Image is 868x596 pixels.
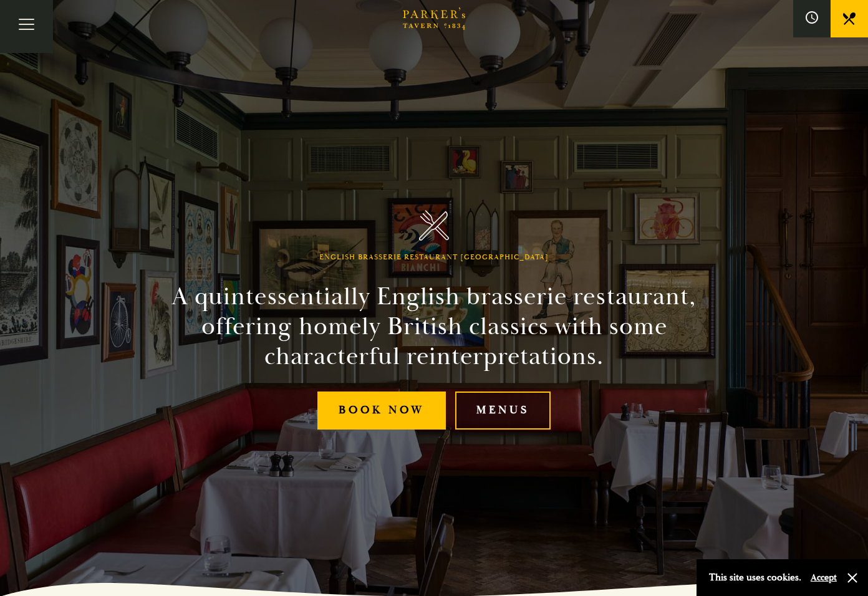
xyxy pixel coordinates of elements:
h2: A quintessentially English brasserie restaurant, offering homely British classics with some chara... [150,282,718,372]
img: Parker's Tavern Brasserie Cambridge [419,210,450,241]
button: Close and accept [846,572,859,584]
button: Accept [811,572,837,584]
h1: English Brasserie Restaurant [GEOGRAPHIC_DATA] [319,253,549,262]
a: Menus [455,392,551,430]
a: Book Now [317,392,446,430]
p: This site uses cookies. [709,569,801,587]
